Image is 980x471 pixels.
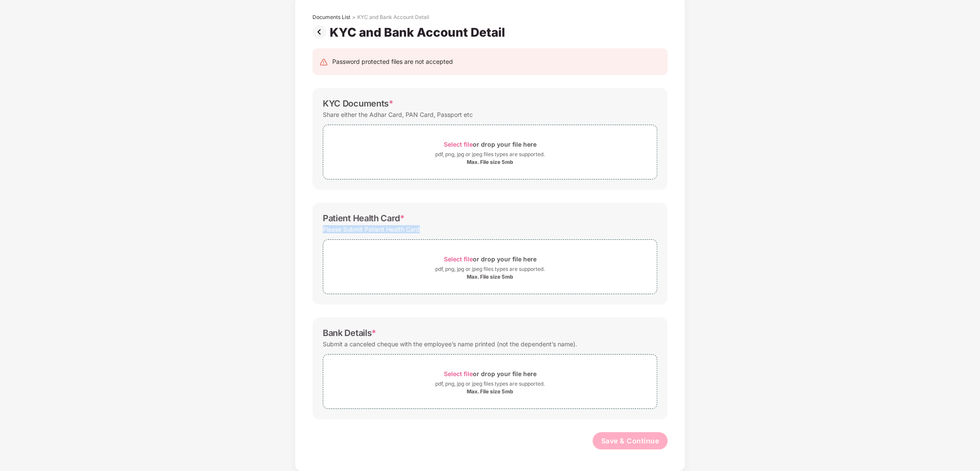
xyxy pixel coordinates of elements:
div: KYC and Bank Account Detail [330,25,509,40]
span: Select fileor drop your file herepdf, png, jpg or jpeg files types are supported.Max. File size 5mb [323,246,657,287]
div: Password protected files are not accepted [332,57,453,66]
div: Max. File size 5mb [467,159,513,166]
div: Share either the Adhar Card, PAN Card, Passport etc [323,109,473,120]
span: Select file [444,255,473,263]
div: pdf, png, jpg or jpeg files types are supported. [435,380,545,388]
div: KYC and Bank Account Detail [357,14,429,21]
div: Max. File size 5mb [467,388,513,395]
div: pdf, png, jpg or jpeg files types are supported. [435,150,545,159]
img: svg+xml;base64,PHN2ZyBpZD0iUHJldi0zMngzMiIgeG1sbnM9Imh0dHA6Ly93d3cudzMub3JnLzIwMDAvc3ZnIiB3aWR0aD... [312,25,330,39]
div: KYC Documents [323,98,393,109]
span: Select fileor drop your file herepdf, png, jpg or jpeg files types are supported.Max. File size 5mb [323,361,657,402]
div: Bank Details [323,328,376,338]
div: or drop your file here [444,368,537,380]
div: or drop your file here [444,253,537,265]
div: Submit a canceled cheque with the employee’s name printed (not the dependent’s name). [323,338,577,350]
div: or drop your file here [444,138,537,150]
img: svg+xml;base64,PHN2ZyB4bWxucz0iaHR0cDovL3d3dy53My5vcmcvMjAwMC9zdmciIHdpZHRoPSIyNCIgaGVpZ2h0PSIyNC... [319,58,328,66]
div: Please Submit Patient Health Card [323,223,420,235]
span: Select fileor drop your file herepdf, png, jpg or jpeg files types are supported.Max. File size 5mb [323,132,657,173]
span: Select file [444,141,473,148]
div: > [352,14,356,21]
button: Save & Continue [593,432,668,449]
div: Documents List [312,14,350,21]
div: pdf, png, jpg or jpeg files types are supported. [435,265,545,273]
span: Select file [444,370,473,377]
div: Patient Health Card [323,213,405,223]
div: Max. File size 5mb [467,273,513,280]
